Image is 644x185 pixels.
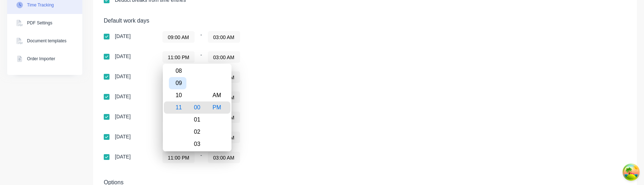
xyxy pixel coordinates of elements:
[162,152,341,163] div: -
[169,65,186,77] div: 08
[104,17,626,24] h5: Default work days
[7,32,82,50] button: Document templates
[163,32,194,42] input: Start
[168,64,187,151] div: Hour
[7,50,82,68] button: Order Importer
[162,91,341,103] div: -
[115,94,131,99] div: [DATE]
[163,152,194,163] input: Start
[27,2,54,8] div: Time Tracking
[189,126,206,138] div: 02
[208,89,226,101] div: AM
[162,31,341,43] div: -
[27,38,67,44] div: Document templates
[189,138,206,150] div: 03
[208,101,226,114] div: PM
[208,32,240,42] input: Finish
[27,20,53,26] div: PDF Settings
[162,132,341,143] div: -
[115,134,131,139] div: [DATE]
[169,101,186,114] div: 11
[169,77,186,89] div: 09
[189,101,206,114] div: 00
[115,74,131,79] div: [DATE]
[115,34,131,39] div: [DATE]
[208,152,240,163] input: Finish
[169,89,186,101] div: 10
[162,71,341,83] div: -
[162,112,341,123] div: -
[163,52,194,62] input: Start
[189,114,206,126] div: 01
[27,56,55,62] div: Order Importer
[624,165,638,179] button: Open Tanstack query devtools
[115,154,131,159] div: [DATE]
[115,54,131,59] div: [DATE]
[115,114,131,119] div: [DATE]
[162,51,341,63] div: -
[187,64,207,151] div: Minute
[208,52,240,62] input: Finish
[7,14,82,32] button: PDF Settings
